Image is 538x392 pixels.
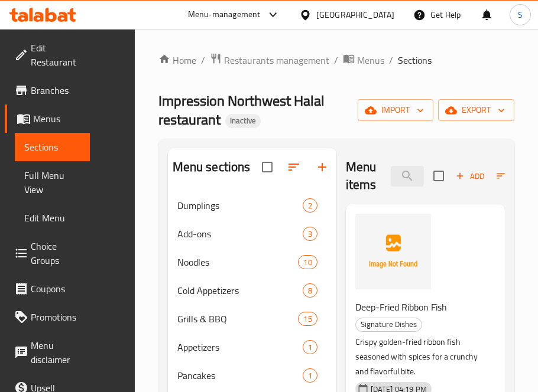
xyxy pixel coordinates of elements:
[31,239,80,267] span: Choice Groups
[303,285,317,296] span: 8
[173,158,251,176] h2: Menu sections
[280,153,308,181] span: Sort sections
[177,227,303,241] span: Add-ons
[168,220,336,248] div: Add-ons3
[33,112,80,126] span: Menus
[5,303,90,331] a: Promotions
[355,298,447,316] span: Deep-Fried Ribbon Fish
[31,338,80,367] span: Menu disclaimer
[168,361,336,390] div: Pancakes1
[489,167,537,185] span: Sort items
[168,276,336,305] div: Cold Appetizers8
[31,41,80,69] span: Edit Restaurant
[334,53,338,67] li: /
[177,255,299,269] span: Noodles
[177,312,299,326] span: Grills & BBQ
[358,99,433,121] button: import
[303,227,317,241] div: items
[177,198,303,213] span: Dumplings
[303,368,317,383] div: items
[5,76,90,104] a: Branches
[303,283,317,298] div: items
[299,313,316,325] span: 15
[15,161,90,204] a: Full Menu View
[5,331,90,374] a: Menu disclaimer
[177,340,303,354] span: Appetizers
[5,34,90,76] a: Edit Restaurant
[303,228,317,240] span: 3
[31,282,80,296] span: Coupons
[391,166,424,187] input: search
[5,232,90,275] a: Choice Groups
[303,342,317,353] span: 1
[5,275,90,303] a: Coupons
[177,368,303,383] span: Pancakes
[448,103,505,117] span: export
[303,200,317,211] span: 2
[438,99,514,121] button: export
[24,140,80,154] span: Sections
[168,191,336,220] div: Dumplings2
[454,169,486,183] span: Add
[188,8,261,22] div: Menu-management
[158,87,325,133] span: Impression Northwest Halal restaurant
[355,214,431,289] img: Deep-Fried Ribbon Fish
[355,335,486,379] p: Crispy golden-fried ribbon fish seasoned with spices for a crunchy and flavorful bite.
[367,103,424,117] span: import
[15,133,90,161] a: Sections
[451,167,489,185] span: Add item
[497,169,529,183] span: Sort
[398,53,432,67] span: Sections
[357,53,384,67] span: Menus
[168,248,336,276] div: Noodles10
[224,53,329,67] span: Restaurants management
[298,312,317,326] div: items
[355,318,422,332] div: Signature Dishes
[24,168,80,197] span: Full Menu View
[298,255,317,269] div: items
[303,370,317,381] span: 1
[451,167,489,185] button: Add
[346,158,377,194] h2: Menu items
[303,198,317,213] div: items
[343,53,384,68] a: Menus
[158,53,515,68] nav: breadcrumb
[210,53,329,68] a: Restaurants management
[303,340,317,354] div: items
[299,257,316,268] span: 10
[255,155,280,179] span: Select all sections
[15,204,90,232] a: Edit Menu
[494,167,532,185] button: Sort
[225,116,261,126] span: Inactive
[177,283,303,298] span: Cold Appetizers
[308,153,336,181] button: Add section
[225,114,261,128] div: Inactive
[24,211,80,225] span: Edit Menu
[518,8,523,21] span: S
[158,53,196,67] a: Home
[5,104,90,133] a: Menus
[389,53,393,67] li: /
[31,310,80,324] span: Promotions
[356,318,422,331] span: Signature Dishes
[168,333,336,361] div: Appetizers1
[201,53,205,67] li: /
[316,8,394,21] div: [GEOGRAPHIC_DATA]
[168,305,336,333] div: Grills & BBQ15
[31,83,80,97] span: Branches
